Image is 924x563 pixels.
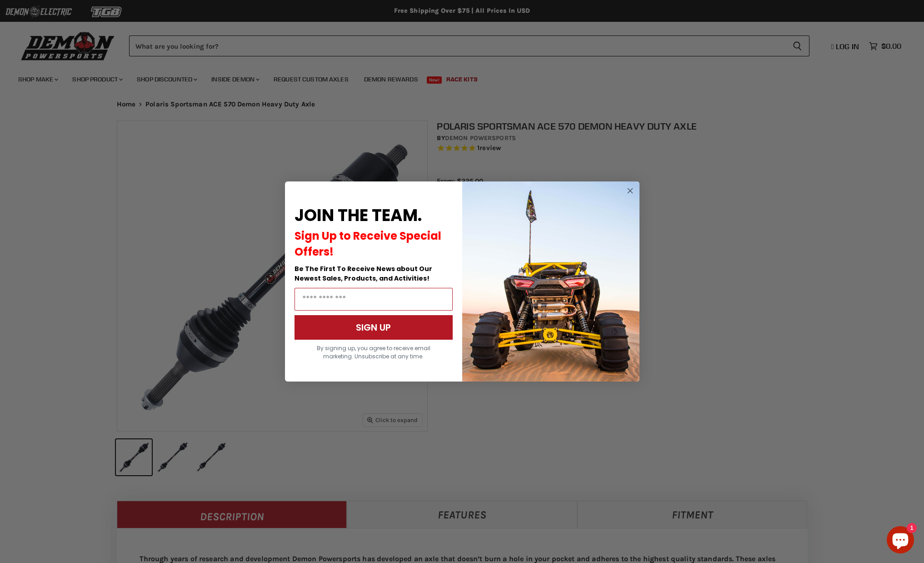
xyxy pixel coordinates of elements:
[295,204,422,227] span: JOIN THE TEAM.
[884,526,917,556] inbox-online-store-chat: Shopify online store chat
[295,228,441,259] span: Sign Up to Receive Special Offers!
[317,344,430,360] span: By signing up, you agree to receive email marketing. Unsubscribe at any time.
[295,288,453,311] input: Email Address
[295,315,453,340] button: SIGN UP
[462,181,639,382] img: a9095488-b6e7-41ba-879d-588abfab540b.jpeg
[295,264,432,283] span: Be The First To Receive News about Our Newest Sales, Products, and Activities!
[624,185,636,196] button: Close dialog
